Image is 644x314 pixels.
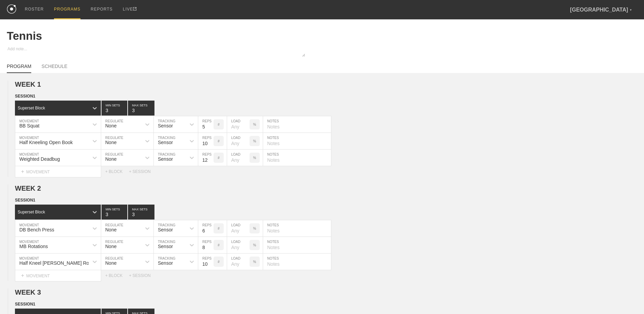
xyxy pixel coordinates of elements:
div: ▼ [629,7,632,13]
p: % [253,139,256,143]
span: + [21,273,24,278]
div: Half Kneel [PERSON_NAME] Row [19,260,93,266]
div: None [105,260,116,266]
div: Sensor [158,244,173,249]
span: SESSION 1 [15,94,35,99]
img: logo [7,4,16,14]
div: Superset Block [18,106,45,110]
span: WEEK 2 [15,185,41,192]
input: Any [227,116,250,133]
p: % [253,156,256,160]
input: Notes [263,237,331,253]
div: + SESSION [129,273,156,278]
div: Weighted Deadbug [19,156,60,162]
div: BB Squat [19,123,39,128]
div: DB Bench Press [19,227,54,232]
p: # [218,260,220,264]
div: Sensor [158,227,173,232]
input: Notes [263,150,331,166]
div: Superset Block [18,210,45,214]
iframe: Chat Widget [610,281,644,314]
input: Notes [263,220,331,237]
div: Half Kneeling Open Book [19,140,73,145]
p: % [253,123,256,126]
div: + SESSION [129,169,156,174]
input: None [128,205,154,220]
p: # [218,156,220,160]
div: None [105,156,116,162]
input: Any [227,133,250,149]
input: Any [227,254,250,270]
div: MOVEMENT [15,270,101,281]
span: + [21,169,24,174]
div: Sensor [158,140,173,145]
div: + BLOCK [105,169,129,174]
div: MB Rotations [19,244,48,249]
input: Notes [263,133,331,149]
input: Any [227,220,250,237]
div: Sensor [158,156,173,162]
p: # [218,243,220,247]
p: % [253,260,256,264]
input: Notes [263,254,331,270]
span: WEEK 1 [15,81,41,88]
a: SCHEDULE [41,64,67,72]
div: Sensor [158,123,173,128]
p: % [253,227,256,230]
div: None [105,227,116,232]
div: None [105,244,116,249]
div: Sensor [158,260,173,266]
div: + BLOCK [105,273,129,278]
p: # [218,139,220,143]
div: None [105,140,116,145]
input: None [128,101,154,116]
p: % [253,243,256,247]
span: WEEK 3 [15,289,41,296]
span: SESSION 1 [15,302,35,307]
input: Any [227,150,250,166]
p: # [218,123,220,126]
input: Any [227,237,250,253]
p: # [218,227,220,230]
input: Notes [263,116,331,133]
div: None [105,123,116,128]
a: PROGRAM [7,64,31,73]
div: MOVEMENT [15,166,101,177]
span: SESSION 1 [15,198,35,203]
